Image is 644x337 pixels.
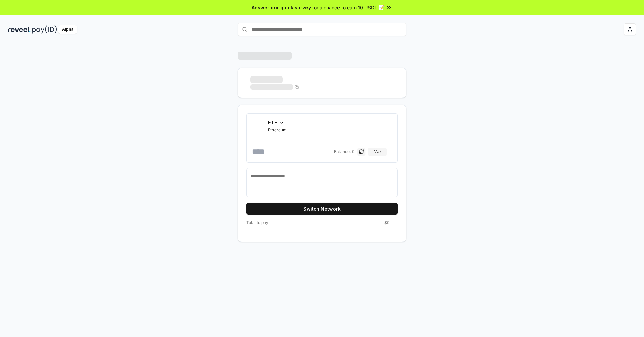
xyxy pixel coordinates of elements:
[312,4,384,11] span: for a chance to earn 10 USDT 📝
[268,127,287,133] span: Ethereum
[246,220,268,225] span: Total to pay
[384,220,390,225] span: $0
[352,149,355,154] span: 0
[368,148,387,156] button: Max
[58,25,77,34] div: Alpha
[268,119,278,126] span: ETH
[8,25,31,34] img: reveel_dark
[252,4,311,11] span: Answer our quick survey
[334,149,351,154] span: Balance:
[32,25,57,34] img: pay_id
[246,203,398,215] button: Switch Network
